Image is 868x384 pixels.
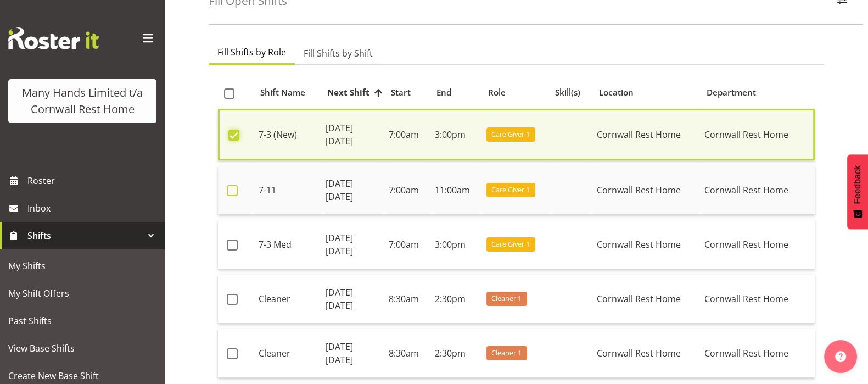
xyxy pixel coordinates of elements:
td: Cornwall Rest Home [700,329,815,378]
td: 7:00am [384,220,430,269]
td: 2:30pm [430,329,482,378]
td: Cornwall Rest Home [592,166,700,215]
td: Cleaner [254,329,321,378]
span: Inbox [27,200,159,216]
td: [DATE] [DATE] [321,220,384,269]
span: View Base Shifts [8,340,156,357]
td: 7-11 [254,166,321,215]
div: Many Hands Limited t/a Cornwall Rest Home [19,85,145,118]
img: help-xxl-2.png [835,351,846,362]
td: [DATE] [DATE] [321,329,384,378]
span: Fill Shifts by Role [217,46,286,59]
span: Create New Base Shift [8,368,156,384]
span: Care Giver 1 [491,239,530,249]
td: 3:00pm [430,220,482,269]
a: Past Shifts [3,307,162,335]
td: [DATE] [DATE] [321,109,384,160]
span: My Shifts [8,258,156,274]
td: Cornwall Rest Home [592,109,700,160]
span: Start [391,86,411,99]
td: Cornwall Rest Home [592,275,700,324]
span: Shifts [27,227,143,244]
td: 11:00am [430,166,482,215]
td: Cornwall Rest Home [700,220,815,269]
span: Location [599,86,634,99]
span: Shift Name [260,86,305,99]
td: 7-3 (New) [254,109,321,160]
td: 7-3 Med [254,220,321,269]
span: Department [707,86,756,99]
td: 8:30am [384,329,430,378]
td: 2:30pm [430,275,482,324]
td: [DATE] [DATE] [321,166,384,215]
span: Care Giver 1 [491,185,530,195]
td: [DATE] [DATE] [321,275,384,324]
span: Role [488,86,506,99]
span: Feedback [853,165,863,204]
span: Cleaner 1 [491,293,522,304]
img: Rosterit website logo [8,27,99,49]
a: View Base Shifts [3,335,162,362]
td: 8:30am [384,275,430,324]
td: 7:00am [384,109,430,160]
span: Fill Shifts by Shift [304,47,373,60]
td: Cornwall Rest Home [700,109,815,160]
span: Past Shifts [8,313,156,329]
a: My Shifts [3,252,162,280]
td: Cleaner [254,275,321,324]
span: Next Shift [327,86,369,99]
span: Roster [27,172,159,189]
td: Cornwall Rest Home [700,275,815,324]
td: Cornwall Rest Home [592,329,700,378]
span: Cleaner 1 [491,348,522,358]
span: Care Giver 1 [491,129,530,140]
td: Cornwall Rest Home [700,166,815,215]
span: My Shift Offers [8,285,156,302]
span: Skill(s) [555,86,580,99]
td: 3:00pm [430,109,482,160]
td: 7:00am [384,166,430,215]
button: Feedback - Show survey [847,154,868,229]
a: My Shift Offers [3,280,162,307]
td: Cornwall Rest Home [592,220,700,269]
span: End [436,86,451,99]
